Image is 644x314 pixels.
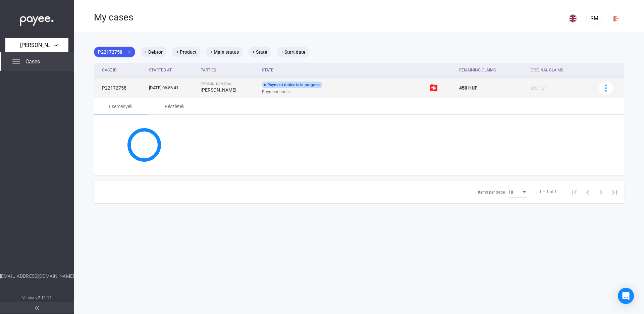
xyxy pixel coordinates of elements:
span: [PERSON_NAME] [20,41,54,49]
div: My cases [94,12,565,23]
div: Események [109,102,132,110]
strong: [PERSON_NAME] [201,87,236,93]
div: Original Claims [531,66,590,74]
td: P22172758 [94,78,146,98]
button: Previous page [581,185,594,199]
mat-chip: P22172758 [94,47,135,57]
mat-chip: + Main status [206,47,243,57]
div: RM [589,14,600,22]
img: white-payee-white-dot.svg [20,12,54,26]
mat-chip: + Product [172,47,201,57]
div: Items per page: [478,188,506,196]
img: EN [569,14,577,22]
div: Original Claims [531,66,563,74]
button: more-blue [599,81,613,95]
img: list.svg [12,58,20,66]
span: 10 [508,190,513,195]
mat-chip: + State [248,47,271,57]
button: Next page [594,185,608,199]
div: Parties [201,66,256,74]
button: First page [568,185,581,199]
div: Case ID [102,66,144,74]
span: 650 HUF [531,86,547,91]
button: RM [586,10,602,27]
div: Case ID [102,66,117,74]
img: arrow-double-left-grey.svg [35,306,39,310]
div: Részletek [165,102,184,110]
mat-chip: + Start date [277,47,310,57]
img: more-blue [602,85,609,92]
div: Open Intercom Messenger [618,288,634,304]
span: 450 HUF [459,85,477,91]
th: State [259,63,426,78]
mat-icon: close [126,49,132,55]
button: logout-red [608,10,624,27]
div: Remaining Claims [459,66,496,74]
div: [PERSON_NAME] vs [201,82,256,86]
mat-chip: + Debtor [141,47,167,57]
div: Parties [201,66,216,74]
div: Remaining Claims [459,66,525,74]
button: EN [565,10,581,27]
span: Cases [25,58,40,66]
button: Last page [608,185,621,199]
img: logout-red [612,15,620,22]
div: 1 – 1 of 1 [539,188,557,196]
span: Payment notice [262,88,290,96]
div: Started at [149,66,172,74]
div: Started at [149,66,195,74]
div: Payment notice is in progress [262,82,322,88]
td: 🇨🇭 [426,78,449,98]
strong: v2.11.12 [36,296,52,300]
mat-select: Items per page: [508,188,527,196]
div: [DATE] 06:56:41 [149,85,195,91]
button: [PERSON_NAME] [5,38,68,52]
